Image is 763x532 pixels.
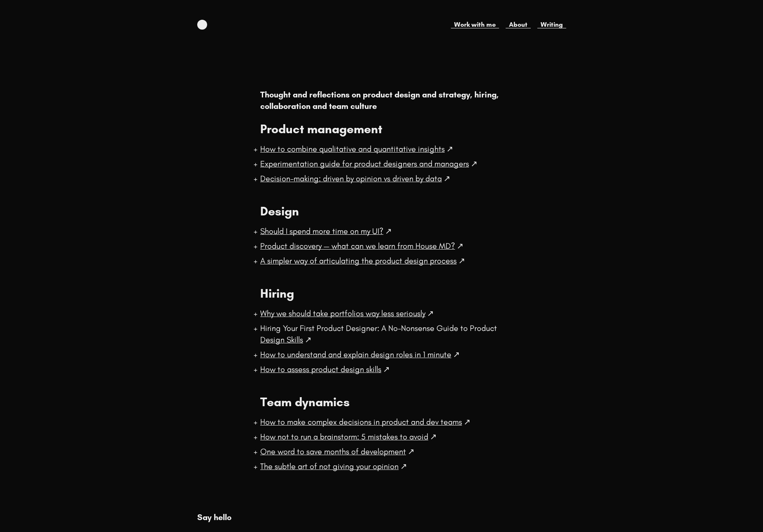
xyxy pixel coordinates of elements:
span: ↗ [453,349,460,359]
a: Work with me [451,20,499,30]
span: ↗ [383,364,390,374]
a: How to understand and explain design roles in 1 minute [260,349,451,359]
span: ↗ [457,241,464,251]
span: ↗ [427,308,434,318]
h3: Hiring [260,286,503,301]
h2: Thought and reflections on product design and strategy, hiring, collaboration and team culture [260,89,503,112]
h3: Team dynamics [260,395,503,409]
a: Hiring Your First Product Designer: A No-Nonsense Guide to Product Design Skills [260,323,497,345]
a: Why we should take portfolios way less seriously [260,308,425,318]
span: ↗ [385,226,392,236]
a: About [506,20,531,30]
a: Writing [537,20,566,30]
a: How to assess product design skills [260,364,381,374]
h3: Design [260,204,503,219]
a: A simpler way of articulating the product design process [260,256,457,266]
span: ↗ [443,173,450,183]
a: Decision-making: driven by opinion vs driven by data [260,173,442,183]
h3: Say hello [197,511,566,523]
span: ↗ [458,256,465,266]
a: Experimentation guide for product designers and managers [260,159,469,169]
h3: Product management [260,122,503,136]
a: Should I spend more time on my UI? [260,226,383,236]
span: ↗ [464,417,471,427]
span: ↗ [400,461,407,471]
a: How to make complex decisions in product and dev teams [260,417,462,427]
span: ↗ [305,335,312,345]
a: Product discovery — what can we learn from House MD? [260,241,455,251]
span: ↗ [446,144,453,154]
span: ↗ [471,159,478,169]
a: How not to run a brainstorm: 5 mistakes to avoid [260,432,428,442]
a: How to combine qualitative and quantitative insights [260,144,445,154]
span: ↗ [430,432,437,442]
a: One word to save months of development [260,446,406,456]
span: ↗ [408,446,415,456]
a: The subtle art of not giving your opinion [260,461,399,471]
